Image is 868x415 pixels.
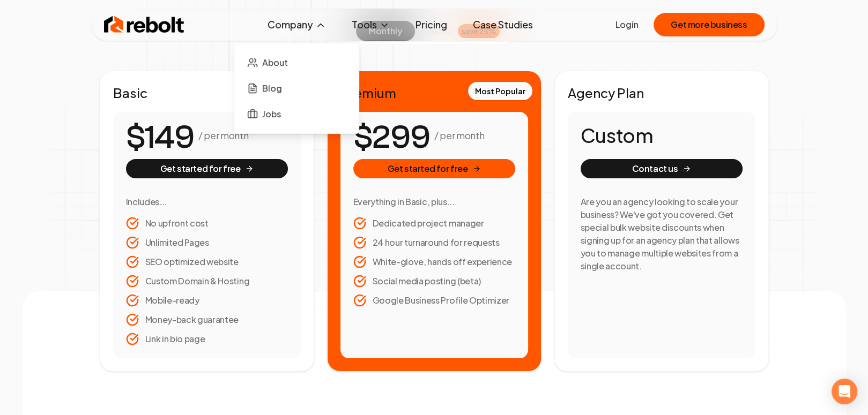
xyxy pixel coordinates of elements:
button: Tools [343,14,398,35]
span: Blog [262,82,282,95]
button: Company [259,14,335,35]
li: White-glove, hands off experience [353,255,515,268]
h3: Everything in Basic, plus... [353,195,515,208]
number-flow-react: $149 [126,114,194,162]
li: Social media posting (beta) [353,275,515,288]
img: Rebolt Logo [104,14,184,35]
li: Mobile-ready [126,294,288,307]
button: Get started for free [126,159,288,178]
h2: Premium [340,84,528,101]
a: About [243,52,350,73]
li: No upfront cost [126,217,288,230]
h3: Are you an agency looking to scale your business? We've got you covered. Get special bulk website... [581,195,743,273]
h2: Basic [113,84,301,101]
li: Money-back guarantee [126,313,288,326]
h2: Agency Plan [568,84,755,101]
li: Google Business Profile Optimizer [353,294,515,307]
a: Blog [243,78,350,99]
li: 24 hour turnaround for requests [353,236,515,249]
a: Login [615,18,639,31]
h1: Custom [581,125,743,146]
a: Case Studies [464,14,541,35]
li: Unlimited Pages [126,236,288,249]
div: Open Intercom Messenger [832,379,857,404]
li: Dedicated project manager [353,217,515,230]
li: Link in bio page [126,333,288,345]
button: Contact us [581,159,743,178]
button: Get more business [654,13,764,36]
number-flow-react: $299 [353,114,430,162]
h3: Includes... [126,195,288,208]
a: Jobs [243,103,350,125]
div: Most Popular [468,82,532,100]
span: About [262,56,288,69]
li: Custom Domain & Hosting [126,275,288,288]
p: / per month [198,128,248,143]
button: Get started for free [353,159,515,178]
p: / per month [434,128,484,143]
span: Jobs [262,108,281,120]
a: Pricing [407,14,456,35]
li: SEO optimized website [126,255,288,268]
